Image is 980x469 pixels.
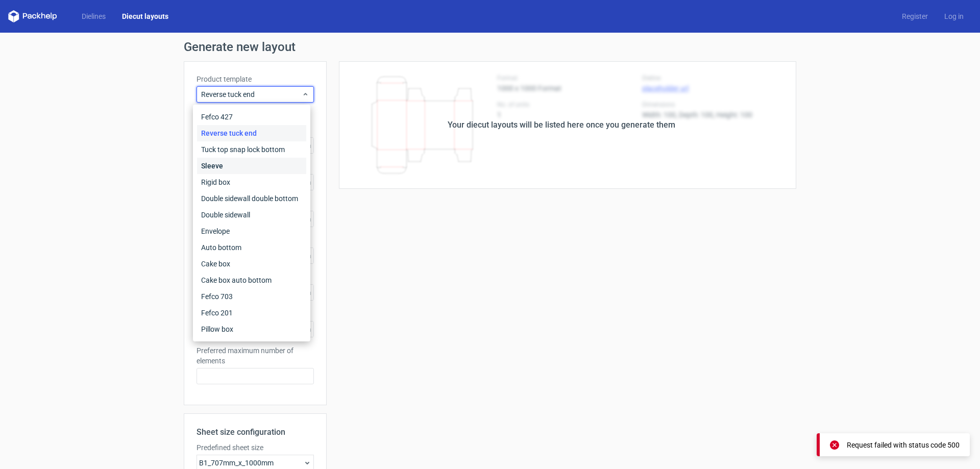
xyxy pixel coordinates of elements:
[114,11,177,21] a: Diecut layouts
[197,305,306,321] div: Fefco 201
[197,158,306,174] div: Sleeve
[197,207,306,223] div: Double sidewall
[197,442,314,453] label: Predefined sheet size
[197,426,314,438] h2: Sheet size configuration
[197,174,306,190] div: Rigid box
[894,11,936,21] a: Register
[184,41,796,53] h1: Generate new layout
[197,74,314,84] label: Product template
[197,190,306,207] div: Double sidewall double bottom
[197,321,306,337] div: Pillow box
[201,89,302,100] span: Reverse tuck end
[197,109,306,125] div: Fefco 427
[197,141,306,158] div: Tuck top snap lock bottom
[197,239,306,256] div: Auto bottom
[197,272,306,288] div: Cake box auto bottom
[197,125,306,141] div: Reverse tuck end
[73,11,114,21] a: Dielines
[197,345,314,366] label: Preferred maximum number of elements
[448,119,675,131] div: Your diecut layouts will be listed here once you generate them
[197,223,306,239] div: Envelope
[197,288,306,305] div: Fefco 703
[847,440,960,450] div: Request failed with status code 500
[197,256,306,272] div: Cake box
[936,11,972,21] a: Log in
